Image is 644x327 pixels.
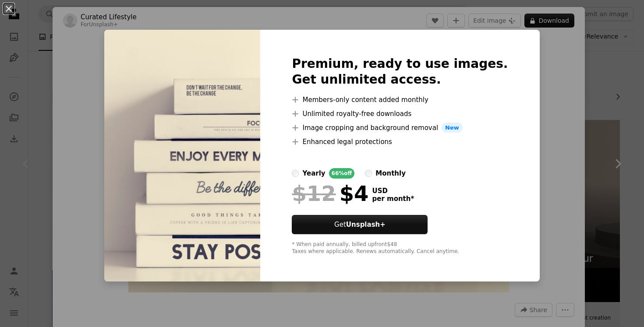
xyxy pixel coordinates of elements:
li: Image cropping and background removal [292,123,508,133]
span: New [442,123,463,133]
div: * When paid annually, billed upfront $48 Taxes where applicable. Renews automatically. Cancel any... [292,241,508,255]
span: USD [372,187,414,195]
div: 66% off [329,168,355,179]
span: per month * [372,195,414,203]
li: Members-only content added monthly [292,95,508,105]
img: premium_photo-1723619021737-df1d775eccc8 [104,30,260,282]
li: Unlimited royalty-free downloads [292,109,508,119]
li: Enhanced legal protections [292,137,508,147]
input: yearly66%off [292,170,299,177]
button: GetUnsplash+ [292,215,428,234]
input: monthly [365,170,372,177]
div: yearly [302,168,325,179]
div: $4 [292,182,368,205]
div: monthly [375,168,406,179]
strong: Unsplash+ [346,221,386,229]
h2: Premium, ready to use images. Get unlimited access. [292,56,508,88]
span: $12 [292,182,336,205]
